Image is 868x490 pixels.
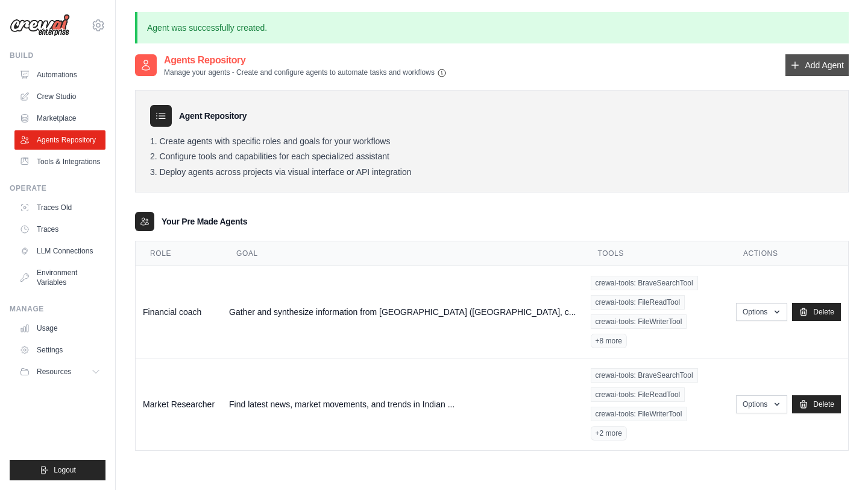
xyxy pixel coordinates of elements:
div: Operate [10,183,105,193]
span: crewai-tools: BraveSearchTool [591,368,698,383]
button: Logout [10,460,105,480]
button: Resources [14,362,105,381]
span: crewai-tools: FileWriterTool [591,407,687,421]
a: Marketplace [14,109,105,128]
li: Deploy agents across projects via visual interface or API integration [150,167,834,178]
td: Market Researcher [136,358,222,451]
th: Goal [222,241,583,266]
span: +2 more [591,426,627,441]
a: Delete [792,303,841,321]
a: Delete [792,395,841,413]
a: Traces [14,220,105,239]
td: Find latest news, market movements, and trends in Indian ... [222,358,583,451]
li: Create agents with specific roles and goals for your workflows [150,136,834,147]
a: Agents Repository [14,130,105,150]
a: Environment Variables [14,263,105,292]
h3: Your Pre Made Agents [162,215,247,227]
span: crewai-tools: FileWriterTool [591,314,687,329]
span: Logout [54,465,76,475]
a: Automations [14,65,105,84]
li: Configure tools and capabilities for each specialized assistant [150,151,834,162]
h2: Agents Repository [164,53,447,68]
button: Options [736,303,787,321]
a: Add Agent [785,54,849,76]
span: +8 more [591,334,627,348]
span: crewai-tools: BraveSearchTool [591,276,698,290]
a: Settings [14,340,105,360]
span: Resources [37,367,71,377]
a: LLM Connections [14,241,105,261]
button: Options [736,395,787,413]
th: Tools [583,241,729,266]
th: Actions [729,241,848,266]
span: crewai-tools: FileReadTool [591,295,685,310]
a: Usage [14,319,105,338]
th: Role [136,241,222,266]
img: Logo [10,14,70,37]
span: crewai-tools: FileReadTool [591,387,685,402]
p: Agent was successfully created. [135,12,849,43]
div: Manage [10,304,105,314]
div: Build [10,51,105,60]
td: Financial coach [136,266,222,358]
h3: Agent Repository [179,110,247,122]
td: Gather and synthesize information from [GEOGRAPHIC_DATA] ([GEOGRAPHIC_DATA], c... [222,266,583,358]
a: Tools & Integrations [14,152,105,171]
p: Manage your agents - Create and configure agents to automate tasks and workflows [164,68,447,78]
a: Crew Studio [14,87,105,106]
a: Traces Old [14,198,105,217]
